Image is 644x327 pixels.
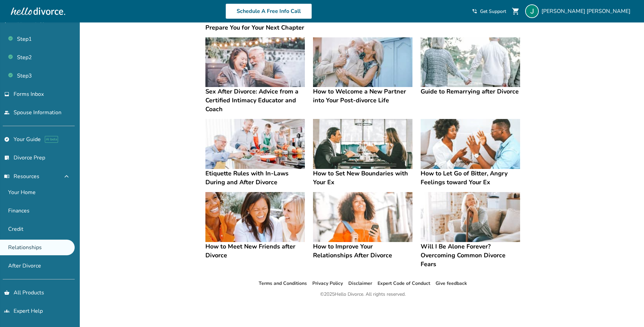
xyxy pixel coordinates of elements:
span: Get Support [480,8,506,15]
h4: How to Meet New Friends after Divorce [205,242,305,260]
a: How to Welcome a New Partner into Your Post-divorce LifeHow to Welcome a New Partner into Your Po... [313,37,412,105]
span: expand_less [62,172,71,180]
a: How to Let Go of Bitter, Angry Feelings toward Your ExHow to Let Go of Bitter, Angry Feelings tow... [421,119,520,187]
img: How to Improve Your Relationships After Divorce [313,192,412,242]
span: menu_book [4,174,10,179]
h4: How to Set New Boundaries with Your Ex [313,169,412,187]
span: groups [4,308,10,314]
h4: How to Let Go of Bitter, Angry Feelings toward Your Ex [421,169,520,187]
iframe: Chat Widget [610,294,644,327]
span: Resources [4,173,39,180]
a: Guide to Remarrying after DivorceGuide to Remarrying after Divorce [421,37,520,96]
span: flag_2 [4,18,10,23]
h4: Etiquette Rules with In-Laws During and After Divorce [205,169,305,187]
a: phone_in_talkGet Support [472,8,506,15]
a: Will I Be Alone Forever? Overcoming Common Divorce FearsWill I Be Alone Forever? Overcoming Commo... [421,192,520,269]
span: list_alt_check [4,155,10,160]
li: Disclaimer [348,279,372,288]
h4: Sex After Divorce: Advice from a Certified Intimacy Educator and Coach [205,87,305,114]
span: explore [4,137,10,142]
a: How to Meet New Friends after DivorceHow to Meet New Friends after Divorce [205,192,305,260]
span: shopping_basket [4,290,10,295]
a: How to Set New Boundaries with Your ExHow to Set New Boundaries with Your Ex [313,119,412,187]
span: inbox [4,91,10,97]
img: Joe Kelly [525,4,539,18]
h4: Will I Be Alone Forever? Overcoming Common Divorce Fears [421,242,520,269]
span: [PERSON_NAME] [PERSON_NAME] [541,7,633,15]
h4: How to Improve Your Relationships After Divorce [313,242,412,260]
div: © 2025 Hello Divorce. All rights reserved. [320,290,406,298]
h4: How to Welcome a New Partner into Your Post-divorce Life [313,87,412,105]
span: phone_in_talk [472,8,477,14]
img: How to Set New Boundaries with Your Ex [313,119,412,169]
img: How to Meet New Friends after Divorce [205,192,305,242]
span: AI beta [45,136,58,143]
a: Sex After Divorce: Advice from a Certified Intimacy Educator and CoachSex After Divorce: Advice f... [205,37,305,114]
span: Forms Inbox [14,90,44,98]
img: How to Welcome a New Partner into Your Post-divorce Life [313,37,412,87]
img: Will I Be Alone Forever? Overcoming Common Divorce Fears [421,192,520,242]
a: Terms and Conditions [259,280,307,287]
a: Etiquette Rules with In-Laws During and After DivorceEtiquette Rules with In-Laws During and Afte... [205,119,305,187]
img: Guide to Remarrying after Divorce [421,37,520,87]
li: Give feedback [436,279,467,288]
a: Expert Code of Conduct [378,280,430,287]
a: How to Improve Your Relationships After DivorceHow to Improve Your Relationships After Divorce [313,192,412,260]
img: Etiquette Rules with In-Laws During and After Divorce [205,119,305,169]
a: Schedule A Free Info Call [225,3,312,19]
img: Sex After Divorce: Advice from a Certified Intimacy Educator and Coach [205,37,305,87]
span: shopping_cart [512,7,520,15]
h4: Guide to Remarrying after Divorce [421,87,520,96]
span: people [4,110,10,115]
a: Privacy Policy [312,280,343,287]
img: How to Let Go of Bitter, Angry Feelings toward Your Ex [421,119,520,169]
